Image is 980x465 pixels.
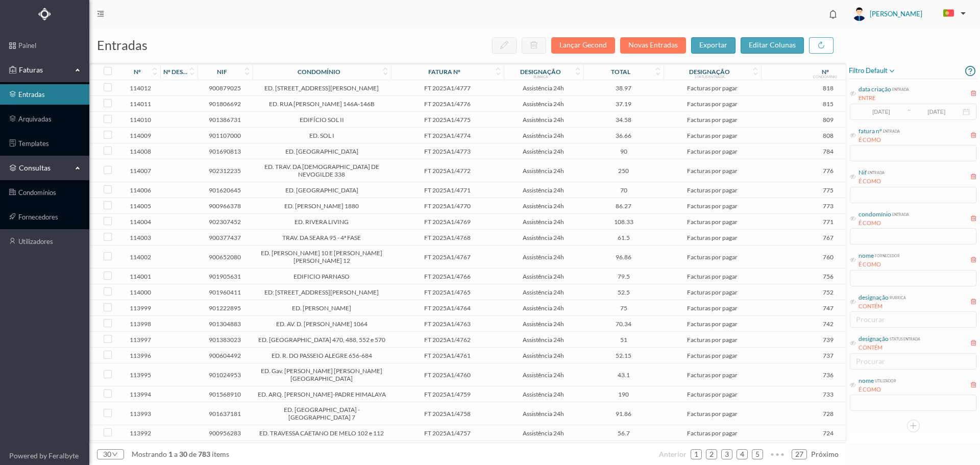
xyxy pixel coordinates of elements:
[551,37,615,54] button: Lançar Gecond
[200,320,250,328] span: 901304883
[122,218,157,226] span: 114004
[255,116,388,124] span: EDIFÍCIO SOL II
[741,37,804,54] button: editar colunas
[178,450,189,458] span: 30
[666,429,758,437] span: Facturas por pagar
[813,75,838,79] div: condomínio
[394,410,501,418] span: FT 2025A1/4758
[764,429,892,437] span: 724
[764,234,892,241] span: 767
[533,75,548,79] div: rubrica
[620,40,691,49] span: Novas Entradas
[666,218,758,226] span: Facturas por pagar
[586,186,661,194] span: 70
[122,352,157,359] span: 113996
[767,446,788,462] li: Avançar 5 Páginas
[122,320,157,328] span: 113998
[122,202,157,210] span: 114005
[506,148,581,155] span: Assistência 24h
[699,40,727,49] span: exportar
[859,127,882,136] div: fatura nº
[706,447,717,462] a: 2
[167,450,174,458] span: 1
[666,100,758,108] span: Facturas por pagar
[859,376,874,385] div: nome
[666,410,758,418] span: Facturas por pagar
[891,210,909,217] div: entrada
[200,100,250,108] span: 901806692
[506,132,581,139] span: Assistência 24h
[255,336,388,344] span: ED. [GEOGRAPHIC_DATA] 470, 488, 552 e 570
[586,100,661,108] span: 37.19
[666,186,758,194] span: Facturas por pagar
[506,390,581,398] span: Assistência 24h
[394,390,501,398] span: FT 2025A1/4759
[97,10,104,17] i: icon: menu-fold
[255,100,388,108] span: ED. RUA [PERSON_NAME] 146A-146B
[764,100,892,108] span: 815
[506,320,581,328] span: Assistência 24h
[122,429,157,437] span: 113992
[394,234,501,241] span: FT 2025A1/4768
[874,251,900,259] div: fornecedor
[122,371,157,379] span: 113995
[394,148,501,155] span: FT 2025A1/4773
[255,234,388,241] span: TRAV. DA SEARA 95 - 4ª FASE
[122,336,157,344] span: 113997
[586,132,661,139] span: 36.66
[691,37,736,54] button: exportar
[255,304,388,312] span: ED. [PERSON_NAME]
[111,451,118,457] i: icon: down
[764,167,892,175] span: 776
[666,202,758,210] span: Facturas por pagar
[764,352,892,359] span: 737
[122,410,157,418] span: 113993
[666,148,758,155] span: Facturas por pagar
[174,450,178,458] span: a
[394,352,501,359] span: FT 2025A1/4761
[200,186,250,194] span: 901620645
[586,116,661,124] span: 34.58
[394,288,501,296] span: FT 2025A1/4765
[764,390,892,398] span: 733
[122,167,157,175] span: 114007
[859,94,909,103] div: ENTRE
[859,334,889,344] div: designação
[586,390,661,398] span: 190
[217,68,227,76] div: nif
[764,288,892,296] span: 752
[586,336,661,344] span: 51
[122,132,157,139] span: 114009
[859,85,891,94] div: data criação
[200,148,250,155] span: 901690813
[889,293,906,301] div: rubrica
[189,450,197,458] span: de
[394,304,501,312] span: FT 2025A1/4764
[122,186,157,194] span: 114006
[586,218,661,226] span: 108.33
[122,100,157,108] span: 114011
[506,186,581,194] span: Assistência 24h
[666,304,758,312] span: Facturas por pagar
[764,148,892,155] span: 784
[200,288,250,296] span: 901960411
[255,132,388,139] span: ED. SOL I
[666,288,758,296] span: Facturas por pagar
[394,116,501,124] span: FT 2025A1/4775
[859,385,896,394] div: É COMO
[16,65,72,75] span: Faturas
[428,68,460,76] div: fatura nº
[822,68,829,76] div: nº
[200,84,250,92] span: 900879025
[506,273,581,280] span: Assistência 24h
[867,168,885,176] div: entrada
[666,84,758,92] span: Facturas por pagar
[212,450,229,458] span: items
[764,218,892,226] span: 771
[134,68,141,76] div: nº
[666,167,758,175] span: Facturas por pagar
[586,234,661,241] span: 61.5
[506,218,581,226] span: Assistência 24h
[695,75,725,79] div: status entrada
[689,68,730,76] div: designação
